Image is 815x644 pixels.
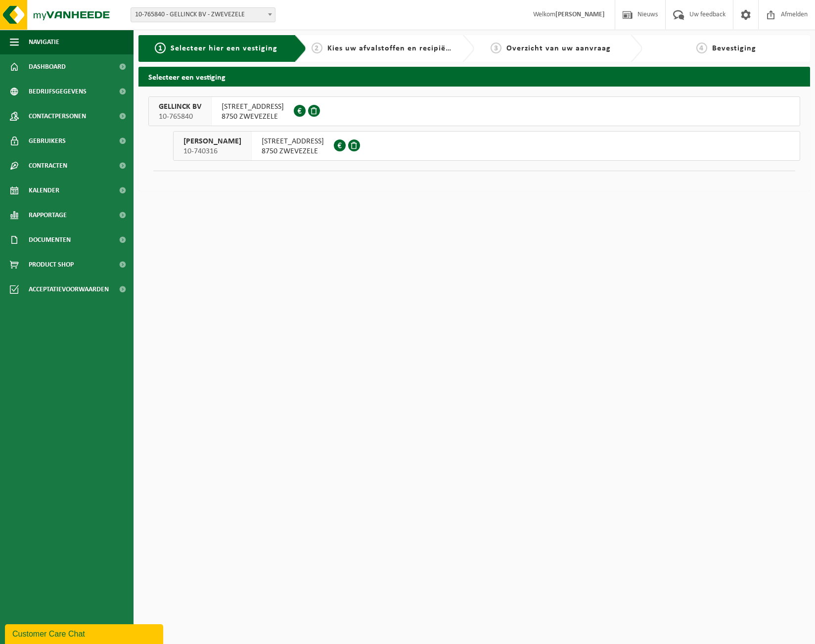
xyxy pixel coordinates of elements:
[148,96,800,126] button: GELLINCK BV 10-765840 [STREET_ADDRESS]8750 ZWEVEZELE
[262,146,324,156] span: 8750 ZWEVEZELE
[555,11,605,18] strong: [PERSON_NAME]
[29,178,59,203] span: Kalender
[29,30,59,54] span: Navigatie
[29,228,71,252] span: Documenten
[138,67,810,86] h2: Selecteer een vestiging
[29,252,74,277] span: Product Shop
[171,45,277,52] span: Selecteer hier een vestiging
[696,43,707,53] span: 4
[29,129,66,153] span: Gebruikers
[131,7,275,22] span: 10-765840 - GELLINCK BV - ZWEVEZELE
[183,146,241,156] span: 10-740316
[131,8,275,22] span: 10-765840 - GELLINCK BV - ZWEVEZELE
[5,622,165,644] iframe: chat widget
[712,45,756,52] span: Bevestiging
[29,79,87,104] span: Bedrijfsgegevens
[173,131,800,161] button: [PERSON_NAME] 10-740316 [STREET_ADDRESS]8750 ZWEVEZELE
[222,112,284,122] span: 8750 ZWEVEZELE
[29,54,66,79] span: Dashboard
[29,203,67,228] span: Rapportage
[159,112,201,122] span: 10-765840
[491,43,501,53] span: 3
[222,102,284,112] span: [STREET_ADDRESS]
[262,137,324,146] span: [STREET_ADDRESS]
[155,43,166,53] span: 1
[29,277,109,302] span: Acceptatievoorwaarden
[159,102,201,112] span: GELLINCK BV
[183,137,241,146] span: [PERSON_NAME]
[29,153,67,178] span: Contracten
[312,43,322,53] span: 2
[506,45,611,52] span: Overzicht van uw aanvraag
[29,104,86,129] span: Contactpersonen
[327,45,463,52] span: Kies uw afvalstoffen en recipiënten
